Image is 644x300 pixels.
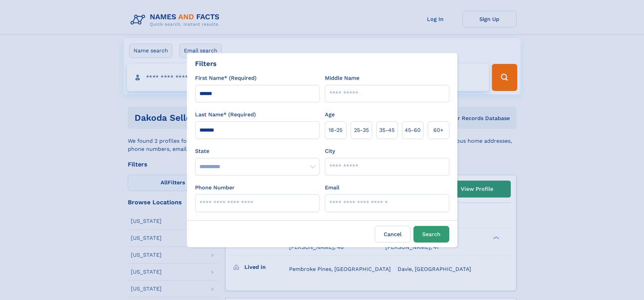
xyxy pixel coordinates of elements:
[433,126,444,134] span: 60+
[413,226,449,243] button: Search
[325,111,335,119] label: Age
[195,184,235,192] label: Phone Number
[195,147,319,155] label: State
[329,126,342,134] span: 18‑25
[325,147,335,155] label: City
[195,59,217,69] div: Filters
[375,226,411,243] label: Cancel
[379,126,395,134] span: 35‑45
[195,74,257,82] label: First Name* (Required)
[195,111,256,119] label: Last Name* (Required)
[354,126,369,134] span: 25‑35
[325,74,359,82] label: Middle Name
[325,184,339,192] label: Email
[405,126,421,134] span: 45‑60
